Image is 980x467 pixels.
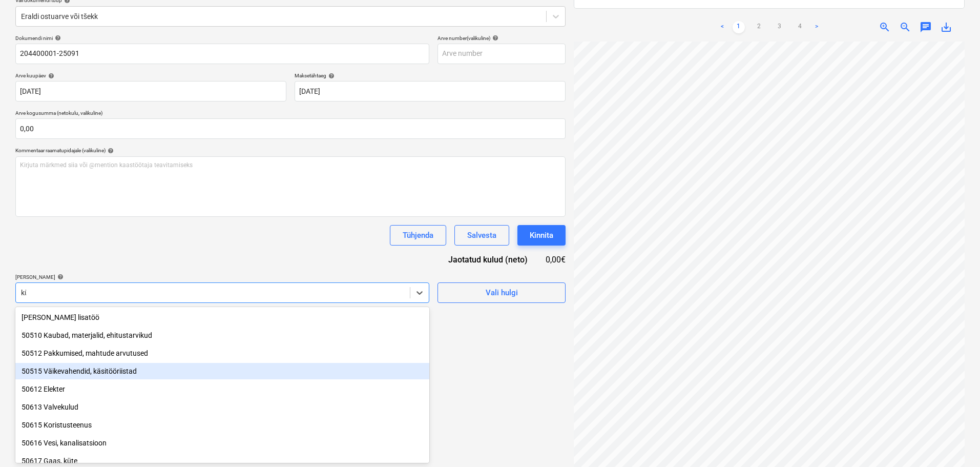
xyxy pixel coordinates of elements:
div: 50515 Väikevahendid, käsitööriistad [15,363,429,379]
div: Maksetähtaeg [295,72,566,79]
div: Jaotatud kulud (neto) [432,254,544,266]
div: Arve number (valikuline) [437,35,566,42]
input: Dokumendi nimi [15,44,429,64]
div: [PERSON_NAME] lisatöö [15,309,429,326]
div: Kommentaar raamatupidajale (valikuline) [15,147,566,154]
div: Lisa uus lisatöö [15,309,429,326]
div: 50613 Valvekulud [15,399,429,415]
input: Tähtaega pole määratud [295,81,566,101]
span: help [53,35,61,41]
a: Page 1 is your current page [733,21,745,33]
input: Arve kogusumma (netokulu, valikuline) [15,118,566,139]
div: Salvesta [467,229,496,242]
span: help [326,73,335,79]
button: Vali hulgi [437,282,566,303]
span: save_alt [940,21,952,33]
div: 50510 Kaubad, materjalid, ehitustarvikud [15,327,429,343]
span: zoom_out [899,21,911,33]
span: zoom_in [879,21,891,33]
span: help [490,35,498,41]
div: 50512 Pakkumised, mahtude arvutused [15,345,429,361]
a: Page 4 [794,21,806,33]
a: Page 2 [753,21,765,33]
div: [PERSON_NAME] [15,274,429,280]
p: Arve kogusumma (netokulu, valikuline) [15,110,566,118]
a: Page 3 [774,21,786,33]
iframe: Chat Widget [929,418,980,467]
input: Arve kuupäeva pole määratud. [15,81,286,101]
span: help [46,73,54,79]
div: Kinnita [530,229,553,242]
span: help [55,274,64,280]
div: 50615 Koristusteenus [15,417,429,433]
div: Vali hulgi [486,286,518,299]
input: Arve number [437,44,566,64]
div: 0,00€ [544,254,566,266]
span: chat [920,21,932,33]
button: Tühjenda [390,225,446,246]
div: Tühjenda [403,229,433,242]
div: 50616 Vesi, kanalisatsioon [15,435,429,451]
div: Dokumendi nimi [15,35,429,42]
div: Arve kuupäev [15,72,286,79]
button: Salvesta [454,225,509,246]
div: 50612 Elekter [15,381,429,397]
a: Previous page [716,21,728,33]
a: Next page [810,21,823,33]
span: help [106,148,114,154]
button: Kinnita [517,225,566,246]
